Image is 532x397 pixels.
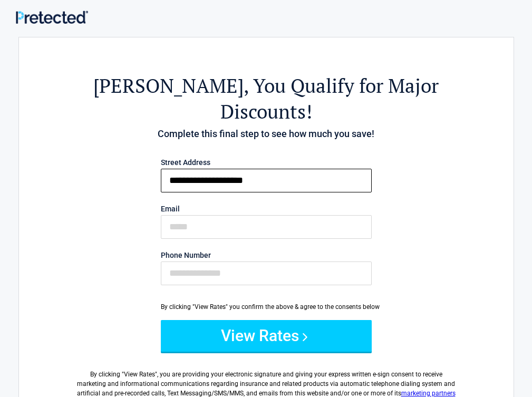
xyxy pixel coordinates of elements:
h4: Complete this final step to see how much you save! [77,127,456,141]
span: [PERSON_NAME] [93,73,244,99]
div: By clicking "View Rates" you confirm the above & agree to the consents below [161,302,372,312]
button: View Rates [161,320,372,352]
span: View Rates [124,371,155,378]
label: Email [161,205,372,212]
img: Main Logo [16,11,88,24]
label: Phone Number [161,251,372,259]
h2: , You Qualify for Major Discounts! [77,73,456,124]
label: Street Address [161,159,372,166]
